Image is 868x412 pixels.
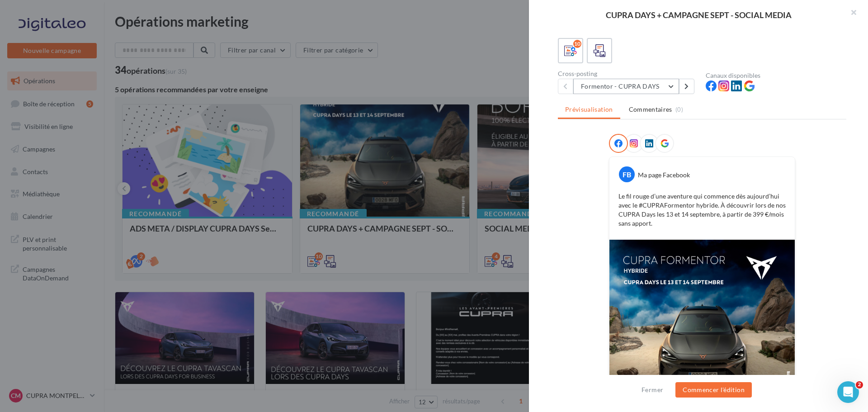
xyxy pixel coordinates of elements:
[837,381,859,403] iframe: Intercom live chat
[706,72,846,79] div: Canaux disponibles
[856,381,863,388] span: 2
[618,192,786,228] p: Le fil rouge d’une aventure qui commence dès aujourd’hui avec le #CUPRAFormentor hybride. À décou...
[675,106,683,113] span: (0)
[675,382,752,398] button: Commencer l'édition
[629,105,672,114] span: Commentaires
[619,166,635,182] div: FB
[573,79,679,94] button: Formentor - CUPRA DAYS
[638,384,667,395] button: Fermer
[573,40,581,48] div: 10
[558,71,698,77] div: Cross-posting
[638,170,690,180] div: Ma page Facebook
[543,11,854,19] div: CUPRA DAYS + CAMPAGNE SEPT - SOCIAL MEDIA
